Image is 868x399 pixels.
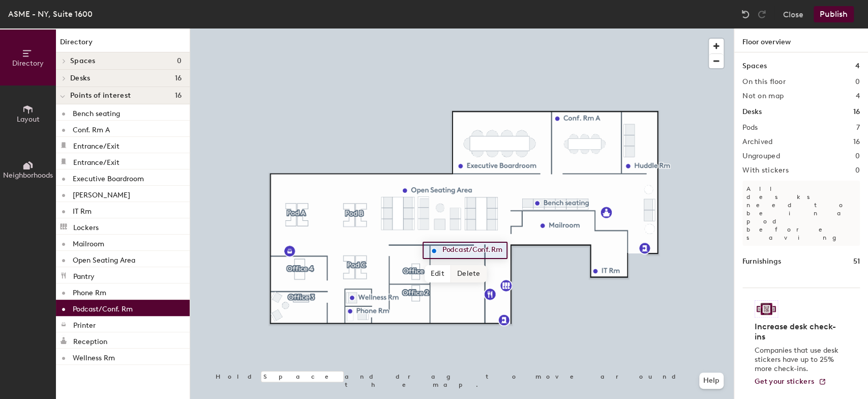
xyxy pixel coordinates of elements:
span: Neighborhoods [3,171,53,180]
h2: Pods [742,124,758,132]
h2: 4 [856,92,860,100]
p: Reception [73,334,107,346]
button: Close [783,6,803,22]
span: Points of interest [70,92,131,100]
img: Undo [740,9,751,19]
h2: 0 [855,152,860,160]
span: Spaces [70,57,96,65]
h1: Directory [56,37,190,52]
span: 16 [174,74,182,82]
h2: 0 [855,78,860,86]
h2: With stickers [742,166,789,175]
h2: Ungrouped [742,152,780,160]
p: Companies that use desk stickers have up to 25% more check-ins. [755,346,842,374]
h2: Not on map [742,92,784,100]
p: Pantry [73,269,95,281]
h1: Floor overview [734,28,868,52]
p: [PERSON_NAME] [73,188,130,199]
h1: Desks [742,106,762,118]
h4: Increase desk check-ins [755,322,842,342]
p: Open Seating Area [73,253,135,265]
p: Wellness Rm [73,351,115,362]
span: Delete [451,265,487,282]
p: Executive Boardroom [73,172,144,183]
div: ASME - NY, Suite 1600 [8,8,93,20]
p: Mailroom [73,237,104,248]
h1: 4 [855,61,860,72]
p: IT Rm [73,204,92,216]
span: 0 [177,57,182,65]
span: Edit [425,265,451,282]
button: Help [699,373,724,389]
span: Desks [70,74,90,82]
a: Get your stickers [755,378,826,386]
button: Publish [814,6,854,22]
p: All desks need to be in a pod before saving [742,181,860,246]
p: Bench seating [73,106,120,118]
h2: 0 [855,166,860,175]
h2: On this floor [742,78,786,86]
h1: Spaces [742,61,767,72]
h1: 51 [853,256,860,267]
img: Sticker logo [755,300,778,318]
img: Redo [757,9,767,19]
span: Get your stickers [755,377,814,386]
p: Entrance/Exit [73,155,119,167]
span: 16 [174,92,182,100]
h2: 16 [853,138,860,146]
h1: Furnishings [742,256,781,267]
span: Layout [17,115,40,124]
p: Podcast/Conf. Rm [73,302,133,313]
p: Entrance/Exit [73,139,119,151]
h2: 7 [856,124,860,132]
p: Printer [73,318,96,330]
h2: Archived [742,138,772,146]
p: Lockers [73,220,99,232]
p: Conf. Rm A [73,123,110,134]
p: Phone Rm [73,286,106,297]
h1: 16 [853,106,860,118]
span: Directory [12,59,44,68]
